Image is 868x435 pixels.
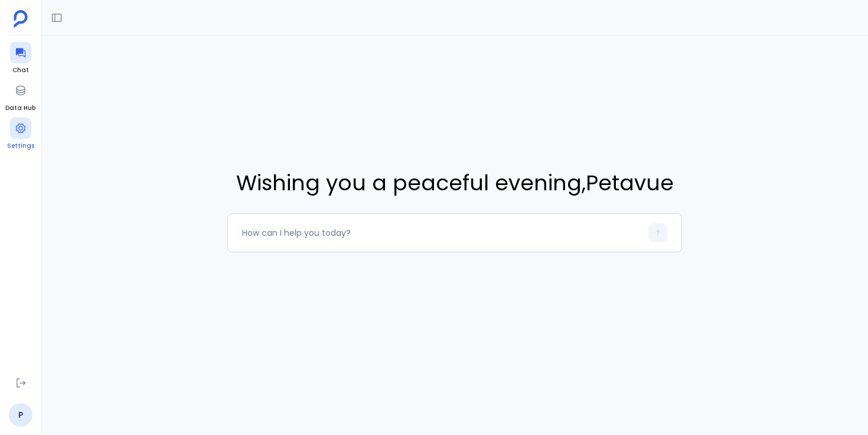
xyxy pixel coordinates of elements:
[7,141,34,151] span: Settings
[227,167,682,199] span: Wishing you a peaceful evening , Petavue
[5,103,35,113] span: Data Hub
[9,403,32,427] a: P
[7,118,34,151] a: Settings
[10,42,31,75] a: Chat
[10,66,31,75] span: Chat
[5,80,35,113] a: Data Hub
[14,10,28,28] img: petavue logo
